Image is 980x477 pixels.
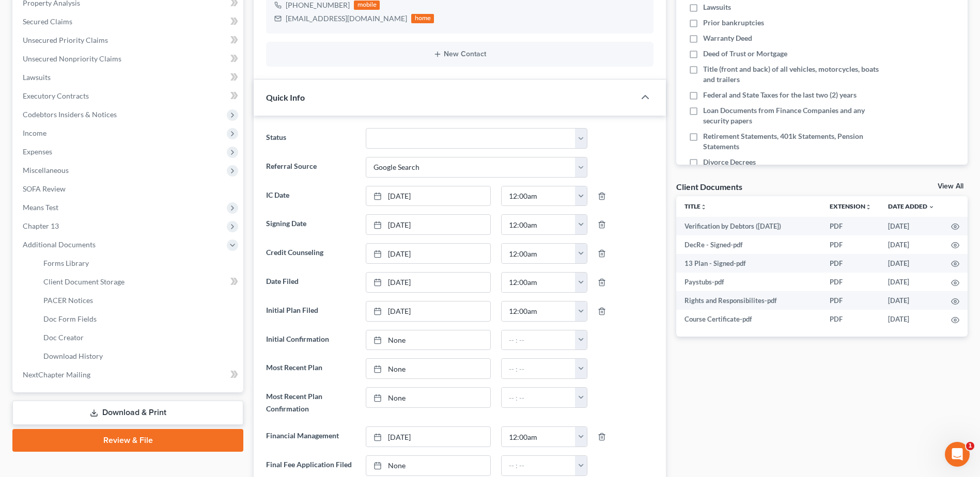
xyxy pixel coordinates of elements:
a: [DATE] [366,273,490,292]
a: [DATE] [366,186,490,206]
div: Client Documents [676,181,742,192]
input: -- : -- [502,456,575,475]
a: Doc Creator [35,328,243,347]
a: [DATE] [366,244,490,263]
td: PDF [821,291,880,310]
label: Initial Confirmation [261,330,360,351]
label: Status [261,128,360,149]
td: [DATE] [880,254,943,273]
a: Extensionunfold_more [830,202,872,210]
span: Chapter 13 [23,221,59,230]
iframe: Intercom live chat [945,442,970,467]
td: [DATE] [880,291,943,310]
a: Unsecured Nonpriority Claims [14,50,243,68]
span: Miscellaneous [23,166,69,174]
a: [DATE] [366,427,490,447]
a: [DATE] [366,301,490,321]
span: Unsecured Priority Claims [23,36,108,44]
input: -- : -- [502,244,575,263]
input: -- : -- [502,273,575,292]
span: Doc Creator [43,333,84,342]
label: Initial Plan Filed [261,301,360,322]
a: Date Added expand_more [888,202,935,210]
input: -- : -- [502,215,575,234]
span: Loan Documents from Finance Companies and any security papers [703,105,886,126]
td: [DATE] [880,310,943,328]
input: -- : -- [502,388,575,407]
a: Doc Form Fields [35,310,243,328]
span: Title (front and back) of all vehicles, motorcycles, boats and trailers [703,64,886,85]
span: Prior bankruptcies [703,18,764,28]
span: 1 [966,442,974,450]
i: unfold_more [701,204,707,210]
span: Forms Library [43,259,89,267]
a: NextChapter Mailing [14,365,243,384]
a: Lawsuits [14,68,243,87]
td: 13 Plan - Signed-pdf [676,254,821,273]
span: Lawsuits [703,2,731,12]
label: Credit Counseling [261,243,360,264]
label: Most Recent Plan [261,358,360,379]
input: -- : -- [502,186,575,206]
i: expand_more [928,204,935,210]
input: -- : -- [502,301,575,321]
span: Secured Claims [23,17,72,26]
a: Executory Contracts [14,87,243,105]
td: PDF [821,254,880,273]
a: Forms Library [35,254,243,273]
span: Additional Documents [23,240,96,249]
input: -- : -- [502,359,575,378]
td: PDF [821,273,880,291]
label: Most Recent Plan Confirmation [261,387,360,418]
span: Lawsuits [23,73,51,82]
span: NextChapter Mailing [23,370,90,379]
i: unfold_more [865,204,872,210]
a: None [366,388,490,407]
td: Paystubs-pdf [676,273,821,291]
span: Quick Info [266,92,305,102]
a: Review & File [12,429,243,452]
a: PACER Notices [35,291,243,310]
a: SOFA Review [14,180,243,198]
td: PDF [821,235,880,254]
span: Unsecured Nonpriority Claims [23,54,121,63]
td: Course Certificate-pdf [676,310,821,328]
span: Means Test [23,203,58,212]
div: home [411,14,434,23]
a: Download & Print [12,401,243,425]
a: View All [938,183,963,190]
a: None [366,330,490,350]
a: Download History [35,347,243,365]
span: Doc Form Fields [43,314,97,323]
span: Expenses [23,147,52,156]
td: [DATE] [880,273,943,291]
div: [EMAIL_ADDRESS][DOMAIN_NAME] [286,13,407,24]
span: Client Document Storage [43,277,125,286]
span: Deed of Trust or Mortgage [703,49,787,59]
span: SOFA Review [23,184,66,193]
td: DecRe - Signed-pdf [676,235,821,254]
a: None [366,359,490,378]
label: IC Date [261,186,360,206]
label: Referral Source [261,157,360,178]
td: Rights and Responsibilites-pdf [676,291,821,310]
span: Retirement Statements, 401k Statements, Pension Statements [703,131,886,152]
td: [DATE] [880,235,943,254]
span: Codebtors Insiders & Notices [23,110,117,119]
span: Income [23,129,46,137]
span: Download History [43,352,103,360]
span: Warranty Deed [703,33,752,43]
input: -- : -- [502,330,575,350]
a: Unsecured Priority Claims [14,31,243,50]
span: Divorce Decrees [703,157,756,167]
a: Secured Claims [14,12,243,31]
a: [DATE] [366,215,490,234]
label: Financial Management [261,426,360,447]
td: PDF [821,310,880,328]
span: PACER Notices [43,296,93,305]
a: Client Document Storage [35,273,243,291]
button: New Contact [274,50,645,58]
a: Titleunfold_more [685,202,707,210]
div: mobile [354,1,380,10]
td: PDF [821,217,880,235]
